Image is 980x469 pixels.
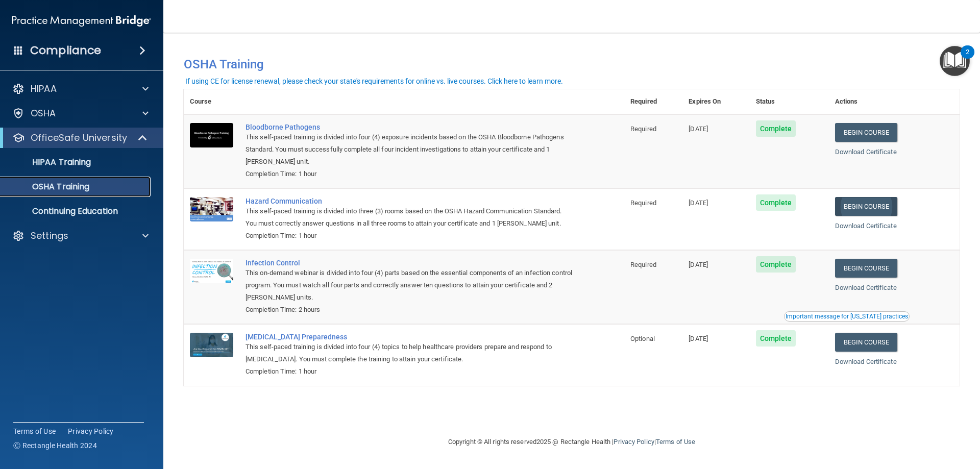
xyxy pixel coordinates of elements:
[185,78,563,85] div: If using CE for license renewal, please check your state's requirements for online vs. live cours...
[784,311,910,322] button: Read this if you are a dental practitioner in the state of CA
[689,125,708,133] span: [DATE]
[246,259,573,267] a: Infection Control
[246,205,573,230] div: This self-paced training is divided into three (3) rooms based on the OSHA Hazard Communication S...
[630,261,656,268] span: Required
[835,197,897,216] a: Begin Course
[246,123,573,131] a: Bloodborne Pathogens
[12,11,151,31] img: PMB logo
[246,168,573,180] div: Completion Time: 1 hour
[246,267,573,304] div: This on-demand webinar is divided into four (4) parts based on the essential components of an inf...
[689,335,708,342] span: [DATE]
[630,125,656,133] span: Required
[756,120,796,137] span: Complete
[940,46,970,76] button: Open Resource Center, 2 new notifications
[246,333,573,341] a: [MEDICAL_DATA] Preparedness
[835,222,897,230] a: Download Certificate
[246,341,573,365] div: This self-paced training is divided into four (4) topics to help healthcare providers prepare and...
[682,89,749,114] th: Expires On
[246,304,573,316] div: Completion Time: 2 hours
[624,89,682,114] th: Required
[835,284,897,291] a: Download Certificate
[689,261,708,268] span: [DATE]
[750,89,829,114] th: Status
[12,107,149,119] a: OSHA
[630,199,656,207] span: Required
[756,256,796,273] span: Complete
[68,426,114,436] a: Privacy Policy
[31,107,56,119] p: OSHA
[13,440,97,451] span: Ⓒ Rectangle Health 2024
[13,426,56,436] a: Terms of Use
[7,182,89,192] p: OSHA Training
[12,83,149,95] a: HIPAA
[966,52,969,65] div: 2
[12,132,148,144] a: OfficeSafe University
[246,131,573,168] div: This self-paced training is divided into four (4) exposure incidents based on the OSHA Bloodborne...
[835,358,897,365] a: Download Certificate
[835,123,897,142] a: Begin Course
[184,57,960,71] h4: OSHA Training
[835,259,897,278] a: Begin Course
[184,76,565,86] button: If using CE for license renewal, please check your state's requirements for online vs. live cours...
[31,83,57,95] p: HIPAA
[184,89,239,114] th: Course
[12,230,149,242] a: Settings
[7,206,146,216] p: Continuing Education
[756,330,796,347] span: Complete
[31,132,127,144] p: OfficeSafe University
[656,438,695,446] a: Terms of Use
[246,230,573,242] div: Completion Time: 1 hour
[30,43,101,58] h4: Compliance
[689,199,708,207] span: [DATE]
[7,157,91,167] p: HIPAA Training
[385,426,758,458] div: Copyright © All rights reserved 2025 @ Rectangle Health | |
[835,333,897,352] a: Begin Course
[829,89,960,114] th: Actions
[835,148,897,156] a: Download Certificate
[614,438,654,446] a: Privacy Policy
[630,335,655,342] span: Optional
[246,197,573,205] a: Hazard Communication
[756,194,796,211] span: Complete
[786,313,908,319] div: Important message for [US_STATE] practices
[31,230,68,242] p: Settings
[246,365,573,378] div: Completion Time: 1 hour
